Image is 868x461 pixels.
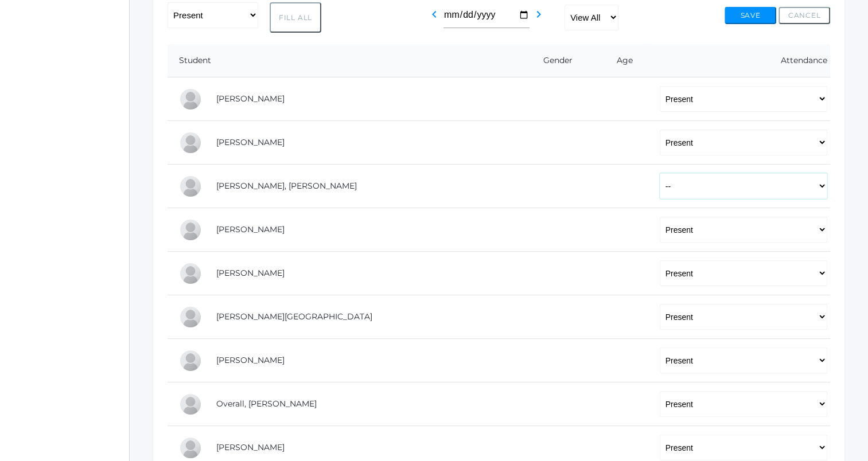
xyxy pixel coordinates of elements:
a: [PERSON_NAME] [216,93,285,104]
i: chevron_right [532,7,546,21]
div: Eva Carr [179,131,202,154]
a: chevron_right [532,13,546,24]
a: [PERSON_NAME] [216,224,285,235]
a: chevron_left [427,13,441,24]
a: [PERSON_NAME][GEOGRAPHIC_DATA] [216,311,372,322]
div: Austin Hill [179,306,202,329]
div: Rachel Hayton [179,262,202,285]
a: [PERSON_NAME], [PERSON_NAME] [216,181,357,191]
div: LaRae Erner [179,218,202,241]
div: Presley Davenport [179,175,202,198]
a: [PERSON_NAME] [216,442,285,452]
th: Age [593,44,648,77]
th: Student [168,44,514,77]
button: Cancel [779,7,830,24]
div: Olivia Puha [179,436,202,459]
a: [PERSON_NAME] [216,268,285,278]
th: Attendance [648,44,830,77]
div: Marissa Myers [179,349,202,372]
a: [PERSON_NAME] [216,355,285,365]
div: Chris Overall [179,393,202,416]
a: [PERSON_NAME] [216,137,285,147]
button: Fill All [270,2,321,33]
button: Save [725,7,776,24]
i: chevron_left [427,7,441,21]
div: Pierce Brozek [179,88,202,111]
a: Overall, [PERSON_NAME] [216,399,317,409]
th: Gender [514,44,593,77]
